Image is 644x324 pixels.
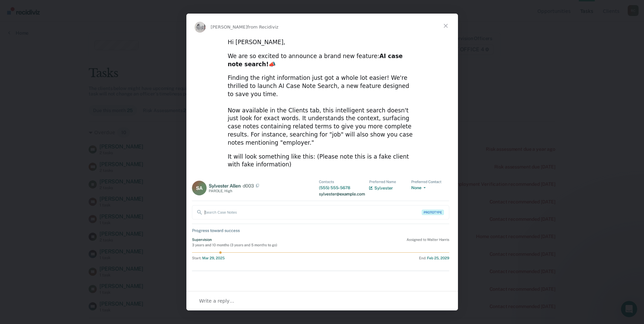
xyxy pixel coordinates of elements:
img: Profile image for Kim [195,22,205,33]
div: We are so excited to announce a brand new feature: 📣 [228,52,417,69]
span: from Recidiviz [247,24,279,30]
div: It will look something like this: (Please note this is a fake client with fake information) [228,153,417,169]
div: Open conversation and reply [186,291,458,310]
span: [PERSON_NAME] [211,24,247,30]
span: Close [434,14,458,38]
b: AI case note search! [228,53,403,68]
div: Hi [PERSON_NAME], [228,38,417,47]
span: Write a reply… [199,296,235,305]
div: Finding the right information just got a whole lot easier! We're thrilled to launch AI Case Note ... [228,74,417,147]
